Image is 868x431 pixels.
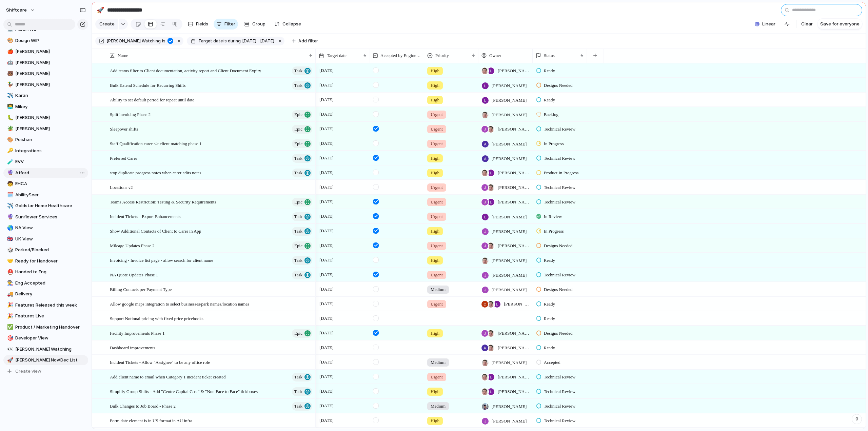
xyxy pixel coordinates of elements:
[110,183,133,191] span: Locations v2
[6,180,13,187] button: 🧒
[242,38,274,44] span: [DATE] - [DATE]
[318,169,335,177] span: [DATE]
[431,213,443,220] span: Urgent
[544,213,562,220] span: In Review
[223,37,242,45] button: isduring
[7,37,12,44] div: 🎨
[161,37,167,45] button: is
[3,124,88,134] a: 🪴[PERSON_NAME]
[110,139,201,147] span: Staff Qualification carer <> client matching phase 1
[110,154,137,162] span: Preferred Carer
[6,114,13,121] button: 🐛
[294,124,302,134] span: Epic
[241,19,269,30] button: Group
[3,46,88,57] div: 🍎[PERSON_NAME]
[817,19,862,30] button: Save for everyone
[7,169,12,177] div: 🔮
[6,280,13,287] button: 👨‍🏭
[3,344,88,354] div: 👀[PERSON_NAME] Watching
[227,38,241,44] span: during
[15,357,86,364] span: [PERSON_NAME] Nov/Dec List
[3,146,88,156] a: 🔑Integrations
[15,346,86,353] span: [PERSON_NAME] Watching
[3,223,88,233] a: 🌎NA View
[3,179,88,189] div: 🧒EHCA
[99,21,115,27] span: Create
[544,272,575,278] span: Technical Review
[3,289,88,299] div: 🚚Delivery
[318,241,335,250] span: [DATE]
[110,227,201,235] span: Show Additional Contacts of Client to Carer in App
[294,227,302,236] span: Task
[498,184,530,191] span: [PERSON_NAME] , [PERSON_NAME]
[6,37,13,44] button: 🎨
[3,212,88,222] div: 🔮Sunflower Services
[544,111,558,118] span: Backlog
[292,329,312,338] button: Epic
[431,97,439,103] span: High
[6,291,13,297] button: 🚚
[6,313,13,319] button: 🎉
[327,52,347,59] span: Target date
[544,184,575,191] span: Technical Review
[196,21,208,27] span: Fields
[95,19,118,30] button: Create
[7,356,12,364] div: 🚀
[6,170,13,176] button: 🔮
[15,280,86,287] span: Eng Accepted
[6,158,13,165] button: 🧪
[498,199,530,205] span: [PERSON_NAME] , [PERSON_NAME]
[15,224,86,231] span: NA View
[431,155,439,162] span: High
[801,21,813,27] span: Clear
[544,97,555,103] span: Ready
[95,5,106,16] button: 🚀
[292,139,312,148] button: Epic
[294,241,302,251] span: Epic
[15,103,86,110] span: Mikey
[292,81,312,90] button: Task
[15,335,86,341] span: Developer View
[820,21,860,27] span: Save for everyone
[6,192,13,198] button: 🗓️
[15,269,86,275] span: Handed to Eng.
[252,21,265,27] span: Group
[294,401,302,411] span: Task
[492,257,527,264] span: [PERSON_NAME]
[288,36,322,46] button: Add filter
[3,80,88,90] a: 🦆[PERSON_NAME]
[294,139,302,149] span: Epic
[3,190,88,200] div: 🗓️AbilitySeer
[292,256,312,265] button: Task
[7,235,12,243] div: 🇬🇧
[7,334,12,342] div: 🎯
[492,141,527,148] span: [PERSON_NAME]
[7,103,12,111] div: 👨‍💻
[431,184,443,191] span: Urgent
[380,52,421,59] span: Accepted by Engineering
[298,38,318,44] span: Add filter
[15,81,86,88] span: [PERSON_NAME]
[97,5,104,15] div: 🚀
[7,70,12,78] div: 🐻
[544,257,555,264] span: Ready
[6,7,27,14] span: shiftcare
[3,333,88,343] a: 🎯Developer View
[3,5,39,16] button: shiftcare
[7,158,12,166] div: 🧪
[6,357,13,364] button: 🚀
[3,168,88,178] a: 🔮Afford
[318,183,335,191] span: [DATE]
[6,258,13,265] button: 🤝
[241,37,276,45] button: [DATE] - [DATE]
[110,271,158,278] span: NA Quote Updates Phase 1
[214,19,238,30] button: Filter
[6,302,13,309] button: 🎉
[544,67,555,74] span: Ready
[15,236,86,242] span: UK View
[544,140,564,147] span: In Progress
[3,322,88,332] a: ✅Product / Marketing Handover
